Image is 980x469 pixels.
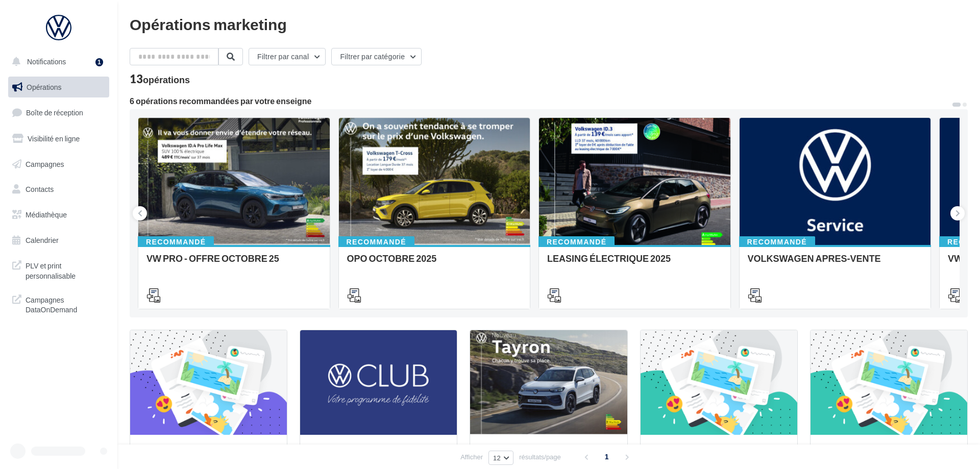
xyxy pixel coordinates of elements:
[146,253,322,274] div: VW PRO - OFFRE OCTOBRE 25
[478,443,619,463] div: NOUVEAU TAYRON - MARS 2025
[249,48,326,65] button: Filtrer par canal
[649,443,789,463] div: Opération libre
[27,57,66,66] span: Notifications
[26,159,64,168] span: Campagnes
[6,230,111,251] a: Calendrier
[26,236,59,244] span: Calendrier
[6,102,111,124] a: Boîte de réception
[26,259,105,281] span: PLV et print personnalisable
[460,452,483,462] span: Afficher
[27,83,61,91] span: Opérations
[538,236,615,248] div: Recommandé
[130,16,968,32] div: Opérations marketing
[739,236,815,248] div: Recommandé
[347,253,522,274] div: OPO OCTOBRE 2025
[493,454,501,462] span: 12
[547,253,722,274] div: LEASING ÉLECTRIQUE 2025
[26,293,105,315] span: Campagnes DataOnDemand
[28,134,80,143] span: Visibilité en ligne
[26,185,54,193] span: Contacts
[6,204,111,226] a: Médiathèque
[138,236,214,248] div: Recommandé
[599,449,615,465] span: 1
[6,77,111,98] a: Opérations
[308,443,449,463] div: VW CLUB
[519,452,561,462] span: résultats/page
[331,48,422,65] button: Filtrer par catégorie
[6,154,111,175] a: Campagnes
[6,289,111,319] a: Campagnes DataOnDemand
[6,179,111,200] a: Contacts
[6,255,111,285] a: PLV et print personnalisable
[130,73,190,85] div: 13
[26,108,83,117] span: Boîte de réception
[6,51,107,72] button: Notifications 1
[138,443,279,463] div: Campagnes sponsorisées Les Instants VW Octobre
[488,451,513,465] button: 12
[143,75,190,84] div: opérations
[95,58,103,66] div: 1
[6,128,111,150] a: Visibilité en ligne
[130,97,951,105] div: 6 opérations recommandées par votre enseigne
[26,210,67,219] span: Médiathèque
[819,443,959,463] div: Campagnes sponsorisées OPO
[338,236,414,248] div: Recommandé
[748,253,923,274] div: VOLKSWAGEN APRES-VENTE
